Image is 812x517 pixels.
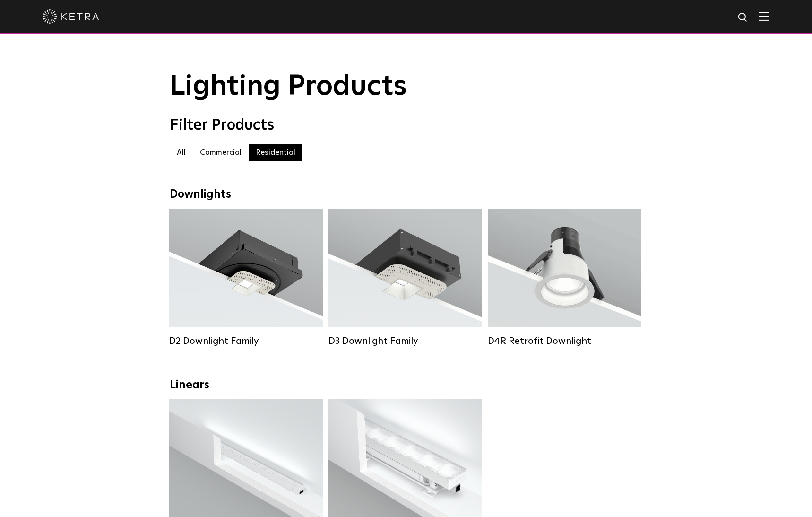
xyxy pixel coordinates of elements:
img: ketra-logo-2019-white [43,9,99,24]
div: Downlights [170,188,642,202]
img: Hamburger%20Nav.svg [759,12,769,21]
span: Lighting Products [170,72,407,101]
a: D2 Downlight Family Lumen Output:1200Colors:White / Black / Gloss Black / Silver / Bronze / Silve... [169,209,323,347]
div: Linears [170,378,642,392]
label: Residential [249,144,302,161]
div: D4R Retrofit Downlight [488,335,641,347]
a: D3 Downlight Family Lumen Output:700 / 900 / 1100Colors:White / Black / Silver / Bronze / Paintab... [328,209,482,347]
div: D3 Downlight Family [328,335,482,347]
div: D2 Downlight Family [169,335,323,347]
img: search icon [737,12,749,24]
div: Filter Products [170,116,642,134]
a: D4R Retrofit Downlight Lumen Output:800Colors:White / BlackBeam Angles:15° / 25° / 40° / 60°Watta... [488,209,641,347]
label: Commercial [193,144,249,161]
label: All [170,144,193,161]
